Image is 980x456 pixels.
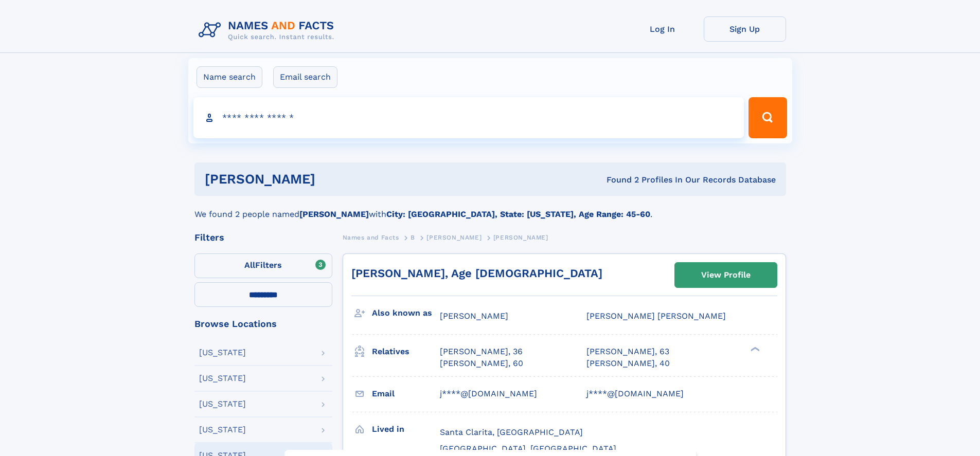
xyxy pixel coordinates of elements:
div: Filters [194,233,332,242]
div: [US_STATE] [199,400,246,408]
div: Found 2 Profiles In Our Records Database [461,174,776,186]
label: Name search [197,66,262,88]
span: [PERSON_NAME] [493,234,548,241]
span: All [244,260,255,270]
label: Filters [194,253,332,278]
b: City: [GEOGRAPHIC_DATA], State: [US_STATE], Age Range: 45-60 [386,209,650,219]
a: B [411,231,415,244]
div: ❯ [748,346,760,353]
a: [PERSON_NAME], Age [DEMOGRAPHIC_DATA] [351,267,602,280]
a: Log In [621,16,704,42]
div: [US_STATE] [199,374,246,382]
span: [PERSON_NAME] [440,311,508,321]
h3: Lived in [372,421,440,438]
a: [PERSON_NAME], 36 [440,346,523,357]
a: [PERSON_NAME] [426,231,482,244]
div: Browse Locations [194,319,332,329]
h3: Email [372,385,440,403]
div: We found 2 people named with . [194,196,786,221]
a: [PERSON_NAME], 63 [586,346,669,357]
div: [US_STATE] [199,349,246,357]
h3: Relatives [372,343,440,360]
span: B [411,234,415,241]
a: [PERSON_NAME], 60 [440,358,523,369]
a: Names and Facts [343,231,399,244]
div: [US_STATE] [199,426,246,434]
span: Santa Clarita, [GEOGRAPHIC_DATA] [440,427,583,437]
a: [PERSON_NAME], 40 [586,358,670,369]
h1: [PERSON_NAME] [205,173,461,186]
button: Search Button [749,97,787,138]
span: [PERSON_NAME] [PERSON_NAME] [586,311,726,321]
label: Email search [273,66,337,88]
a: View Profile [675,263,777,287]
span: [PERSON_NAME] [426,234,482,241]
h3: Also known as [372,304,440,322]
b: [PERSON_NAME] [299,209,369,219]
a: Sign Up [704,16,786,42]
span: [GEOGRAPHIC_DATA], [GEOGRAPHIC_DATA] [440,444,616,453]
img: Logo Names and Facts [194,16,343,44]
input: search input [193,97,744,138]
div: View Profile [701,263,751,287]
